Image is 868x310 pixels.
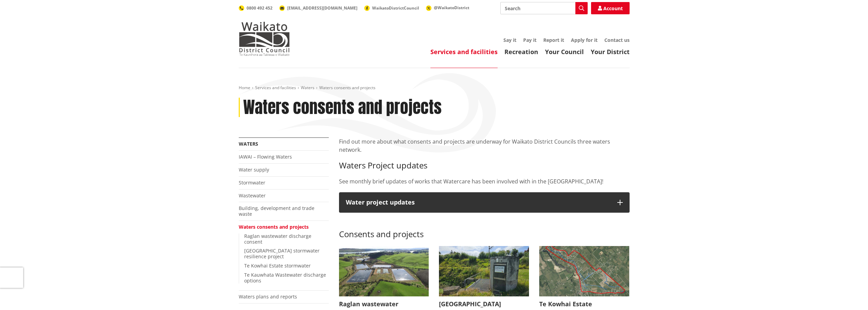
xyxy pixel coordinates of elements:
[339,246,429,296] img: Raglan wastewater treatment plant
[571,37,598,43] a: Apply for it
[239,205,314,217] a: Building, development and trade waste
[244,233,311,245] a: Raglan wastewater discharge consent
[339,192,630,213] button: Water project updates
[239,153,292,160] a: IAWAI – Flowing Waters
[239,85,630,91] nav: breadcrumb
[500,2,588,14] input: Search input
[239,179,265,186] a: Stormwater
[239,224,309,230] a: Waters consents and projects
[339,219,630,239] h3: Consents and projects
[591,2,630,14] a: Account
[244,262,311,269] a: Te Kowhai Estate stormwater
[339,177,630,185] p: See monthly brief updates of works that Watercare has been involved with in the [GEOGRAPHIC_DATA]!
[239,22,290,56] img: Waikato District Council - Te Kaunihera aa Takiwaa o Waikato
[591,48,630,56] a: Your District
[239,141,258,147] a: Waters
[504,48,538,56] a: Recreation
[244,272,326,284] a: Te Kauwhata Wastewater discharge options
[539,246,629,296] img: Te Kowhai Estate stormwater
[372,5,419,11] span: WaikatoDistrictCouncil
[430,48,498,56] a: Services and facilities
[545,48,584,56] a: Your Council
[346,199,610,206] div: Water project updates
[255,85,296,91] a: Services and facilities
[364,5,419,11] a: WaikatoDistrictCouncil
[239,293,297,300] a: Waters plans and reports
[503,37,516,43] a: Say it
[239,166,269,173] a: Water supply
[243,98,442,117] h1: Waters consents and projects
[426,5,469,11] a: @WaikatoDistrict
[239,5,273,11] a: 0800 492 452
[244,247,320,260] a: [GEOGRAPHIC_DATA] stormwater resilience project
[523,37,536,43] a: Pay it
[339,161,630,170] h3: Waters Project updates
[301,85,314,91] a: Waters
[439,246,529,296] img: 20231213_161422
[247,5,273,11] span: 0800 492 452
[434,5,469,11] span: @WaikatoDistrict
[339,137,630,154] p: Find out more about what consents and projects are underway for Waikato District Councils three w...
[543,37,564,43] a: Report it
[239,85,250,91] a: Home
[319,85,376,91] span: Waters consents and projects
[287,5,357,11] span: [EMAIL_ADDRESS][DOMAIN_NAME]
[604,37,630,43] a: Contact us
[239,192,266,199] a: Wastewater
[279,5,357,11] a: [EMAIL_ADDRESS][DOMAIN_NAME]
